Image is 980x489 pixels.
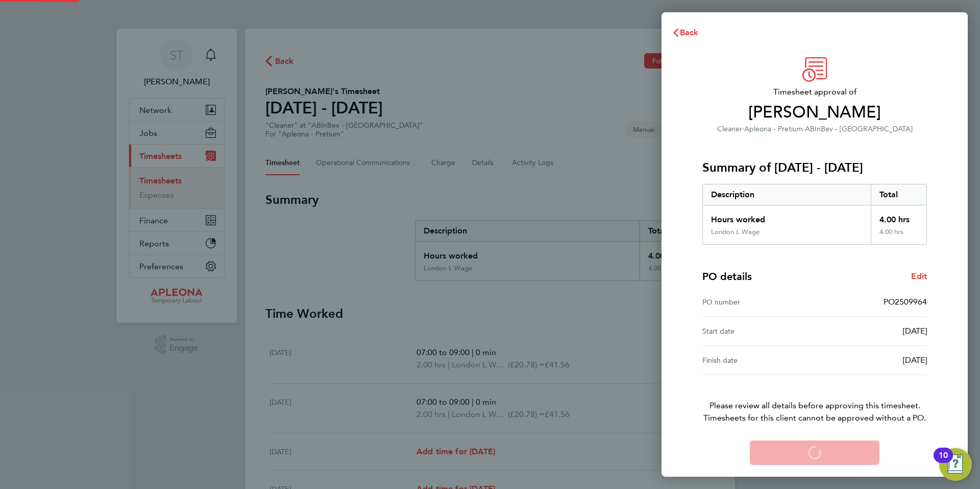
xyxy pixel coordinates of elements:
[702,102,927,123] span: [PERSON_NAME]
[911,271,927,281] span: Edit
[884,297,927,307] span: PO2509964
[744,125,803,133] span: Apleona - Pretium
[703,184,871,205] div: Description
[805,125,913,133] span: ABInBev - [GEOGRAPHIC_DATA]
[690,375,939,424] p: Please review all details before approving this timesheet.
[815,325,927,337] div: [DATE]
[803,125,805,133] span: ·
[939,448,972,481] button: Open Resource Center, 10 new notifications
[911,270,927,283] a: Edit
[871,184,927,205] div: Total
[702,86,927,98] span: Timesheet approval of
[661,22,709,43] button: Back
[742,125,744,133] span: ·
[702,184,927,245] div: Summary of 20 - 26 Sep 2025
[680,28,699,37] span: Back
[717,125,742,133] span: Cleaner
[703,205,871,228] div: Hours worked
[702,354,815,366] div: Finish date
[939,455,948,469] div: 10
[815,354,927,366] div: [DATE]
[702,296,815,308] div: PO number
[711,228,759,236] div: London L Wage
[702,325,815,337] div: Start date
[871,228,927,244] div: 4.00 hrs
[702,159,927,176] h3: Summary of [DATE] - [DATE]
[702,269,752,284] h4: PO details
[690,412,939,424] span: Timesheets for this client cannot be approved without a PO.
[871,205,927,228] div: 4.00 hrs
